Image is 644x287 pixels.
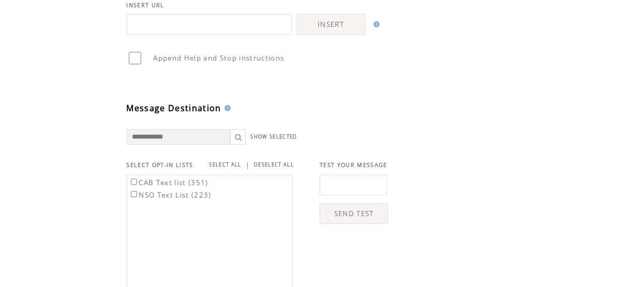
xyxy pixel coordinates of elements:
label: NSO Text List (223) [129,190,212,200]
a: SELECT ALL [209,161,242,168]
span: TEST YOUR MESSAGE [320,161,387,169]
span: INSERT URL [127,2,164,9]
span: Message Destination [127,102,221,114]
input: CAB Text list (351) [131,178,138,185]
img: help.gif [370,21,380,27]
label: CAB Text list (351) [129,178,208,187]
span: Append Help and Stop instructions [153,53,284,63]
span: SELECT OPT-IN LISTS [127,161,193,169]
a: INSERT [297,14,365,35]
img: help.gif [221,105,231,111]
input: NSO Text List (223) [131,191,138,198]
a: SHOW SELECTED [251,133,297,140]
a: DESELECT ALL [254,161,294,168]
a: SEND TEST [320,203,388,224]
span: | [246,160,250,170]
